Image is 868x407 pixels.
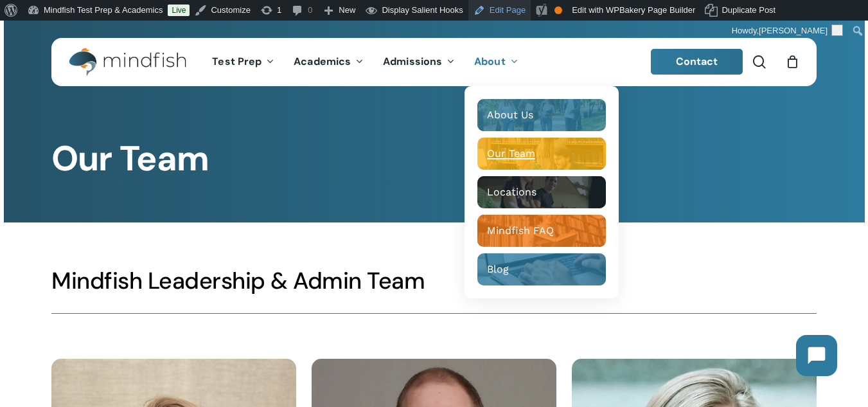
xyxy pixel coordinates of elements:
a: Test Prep [202,57,284,68]
a: About Us [477,99,606,131]
header: Main Menu [51,38,817,86]
a: Our Team [477,138,606,170]
span: Locations [487,186,536,198]
a: Academics [284,57,373,68]
div: OK [554,6,562,14]
a: Blog [477,253,606,285]
a: About [465,57,528,68]
span: Mindfish FAQ [487,224,554,237]
span: About Us [487,109,533,121]
span: [PERSON_NAME] [759,26,828,35]
a: Live [168,5,190,16]
span: Our Team [487,147,535,159]
span: Academics [294,55,351,68]
a: Mindfish FAQ [477,215,606,247]
nav: Main Menu [202,38,527,86]
span: Admissions [383,55,442,68]
a: Contact [651,49,743,75]
h1: Our Team [51,138,817,179]
a: Admissions [373,57,465,68]
a: Cart [785,55,799,69]
span: Test Prep [212,55,261,68]
span: Blog [487,263,509,275]
a: Locations [477,176,606,208]
span: Contact [676,55,718,68]
iframe: Chatbot [783,322,850,389]
a: Howdy, [727,21,848,41]
h3: Mindfish Leadership & Admin Team [51,266,817,296]
span: About [474,55,506,68]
